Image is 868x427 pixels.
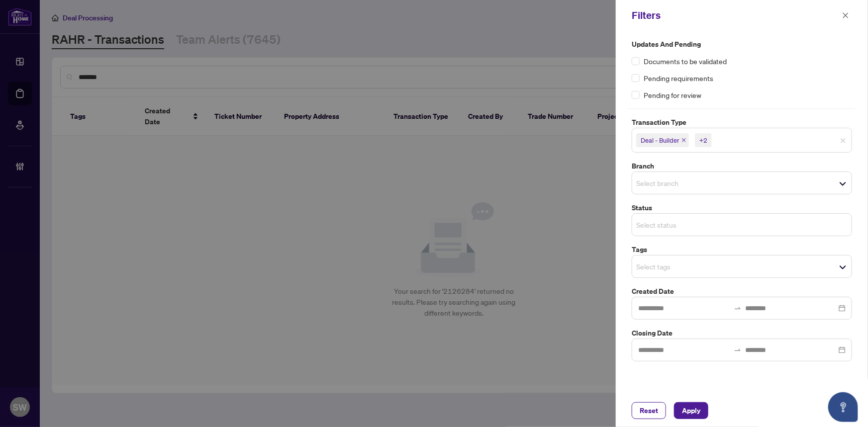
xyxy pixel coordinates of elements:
[632,8,839,23] div: Filters
[828,392,858,422] button: Open asap
[632,39,852,50] label: Updates and Pending
[632,244,852,255] label: Tags
[632,328,852,339] label: Closing Date
[644,56,727,67] span: Documents to be validated
[734,304,742,312] span: to
[842,12,849,19] span: close
[636,133,689,147] span: Deal - Builder
[644,89,701,100] span: Pending for review
[632,161,852,171] label: Branch
[632,117,852,128] label: Transaction Type
[632,202,852,213] label: Status
[734,346,742,354] span: swap-right
[632,402,666,419] button: Reset
[681,138,686,143] span: close
[644,73,713,84] span: Pending requirements
[734,346,742,354] span: to
[682,403,700,419] span: Apply
[734,304,742,312] span: swap-right
[699,135,707,145] div: +2
[641,135,679,145] span: Deal - Builder
[640,403,658,419] span: Reset
[840,138,846,144] span: close
[632,286,852,297] label: Created Date
[674,402,708,419] button: Apply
